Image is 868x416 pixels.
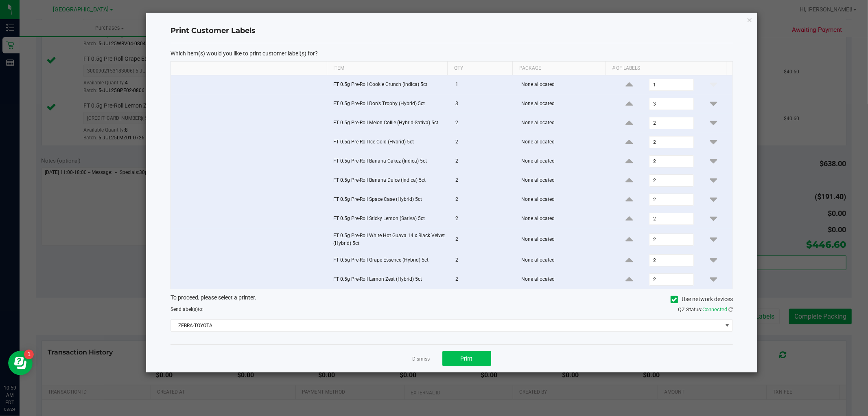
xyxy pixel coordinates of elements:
td: 2 [450,270,516,289]
td: None allocated [516,209,610,229]
span: label(s) [181,306,198,312]
span: Send to: [171,306,203,312]
th: Package [512,62,605,75]
th: Item [327,62,447,75]
td: FT 0.5g Pre-Roll Banana Cakez (Indica) 5ct [328,152,450,171]
td: None allocated [516,251,610,270]
td: 2 [450,133,516,152]
td: None allocated [516,114,610,133]
span: ZEBRA-TOYOTA [171,320,722,331]
td: 2 [450,171,516,190]
button: Print [442,351,491,366]
span: Connected [702,306,727,313]
p: Which item(s) would you like to print customer label(s) for? [171,50,733,57]
td: FT 0.5g Pre-Roll Banana Dulce (Indica) 5ct [328,171,450,190]
td: FT 0.5g Pre-Roll Sticky Lemon (Sativa) 5ct [328,209,450,229]
td: 2 [450,152,516,171]
td: None allocated [516,133,610,152]
td: FT 0.5g Pre-Roll Space Case (Hybrid) 5ct [328,190,450,209]
td: FT 0.5g Pre-Roll Don's Trophy (Hybrid) 5ct [328,95,450,114]
td: FT 0.5g Pre-Roll Melon Collie (Hybrid-Sativa) 5ct [328,114,450,133]
iframe: Resource center unread badge [24,350,34,359]
span: Print [461,355,473,362]
td: 2 [450,114,516,133]
td: 3 [450,95,516,114]
td: FT 0.5g Pre-Roll Ice Cold (Hybrid) 5ct [328,133,450,152]
td: None allocated [516,152,610,171]
label: Use network devices [671,295,733,304]
td: FT 0.5g Pre-Roll Cookie Crunch (Indica) 5ct [328,75,450,95]
div: To proceed, please select a printer. [164,293,739,306]
iframe: Resource center [8,351,33,375]
td: None allocated [516,229,610,251]
td: FT 0.5g Pre-Roll Grape Essence (Hybrid) 5ct [328,251,450,270]
td: None allocated [516,75,610,95]
span: QZ Status: [678,306,733,313]
td: None allocated [516,95,610,114]
h4: Print Customer Labels [171,26,733,36]
th: # of labels [605,62,726,75]
th: Qty [447,62,512,75]
td: FT 0.5g Pre-Roll Lemon Zest (Hybrid) 5ct [328,270,450,289]
td: 2 [450,190,516,209]
td: None allocated [516,171,610,190]
td: 1 [450,75,516,95]
td: 2 [450,229,516,251]
td: None allocated [516,190,610,209]
td: 2 [450,209,516,229]
td: None allocated [516,270,610,289]
a: Dismiss [413,356,430,363]
td: 2 [450,251,516,270]
td: FT 0.5g Pre-Roll White Hot Guava 14 x Black Velvet (Hybrid) 5ct [328,229,450,251]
